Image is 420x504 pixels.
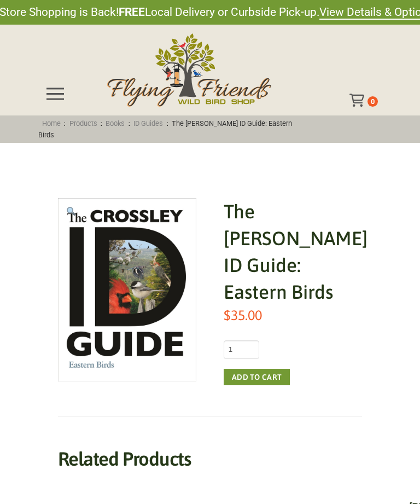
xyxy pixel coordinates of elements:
[66,119,101,128] a: Products
[38,119,64,128] a: Home
[102,119,129,128] a: Books
[224,340,259,359] input: Product quantity
[371,97,375,106] span: 0
[58,198,84,224] a: View full-screen image gallery
[107,33,271,107] img: Flying Friends Wild Bird Shop Logo
[119,5,145,19] strong: FREE
[67,207,75,216] img: 🔍
[224,198,362,305] h1: The [PERSON_NAME] ID Guide: Eastern Birds
[349,94,367,107] div: Toggle Off Canvas Content
[224,307,262,323] bdi: 35.00
[38,119,292,140] span: : : : :
[130,119,167,128] a: ID Guides
[42,80,68,107] div: Toggle Off Canvas Content
[224,369,290,385] button: Add to cart
[58,447,363,470] h2: Related products
[224,307,231,323] span: $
